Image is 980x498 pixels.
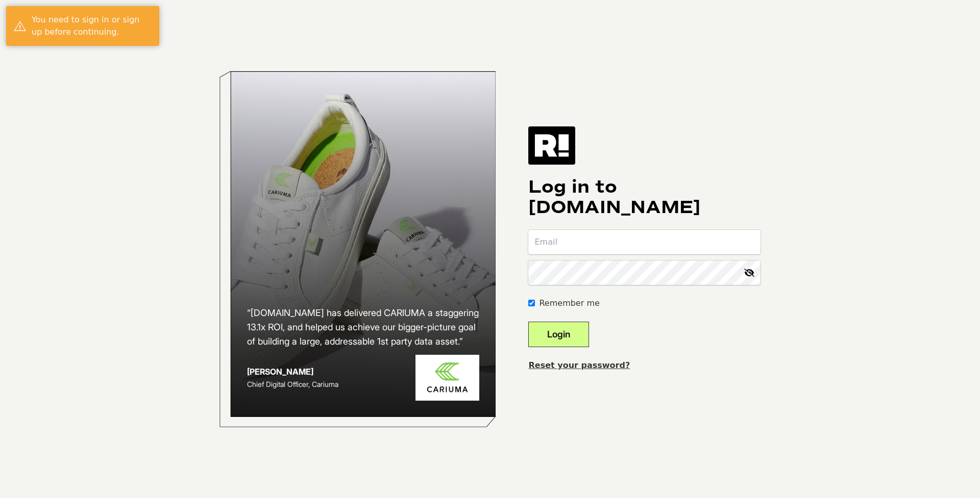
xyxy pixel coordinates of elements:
[247,306,480,349] h2: “[DOMAIN_NAME] has delivered CARIUMA a staggering 13.1x ROI, and helped us achieve our bigger-pic...
[539,297,599,309] label: Remember me
[247,380,338,388] span: Chief Digital Officer, Cariuma
[247,366,313,377] strong: [PERSON_NAME]
[528,322,589,347] button: Login
[32,14,152,38] div: You need to sign in or sign up before continuing.
[528,126,575,164] img: Retention.com
[415,355,479,401] img: Cariuma
[528,230,761,254] input: Email
[528,177,761,218] h1: Log in to [DOMAIN_NAME]
[528,360,630,370] a: Reset your password?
